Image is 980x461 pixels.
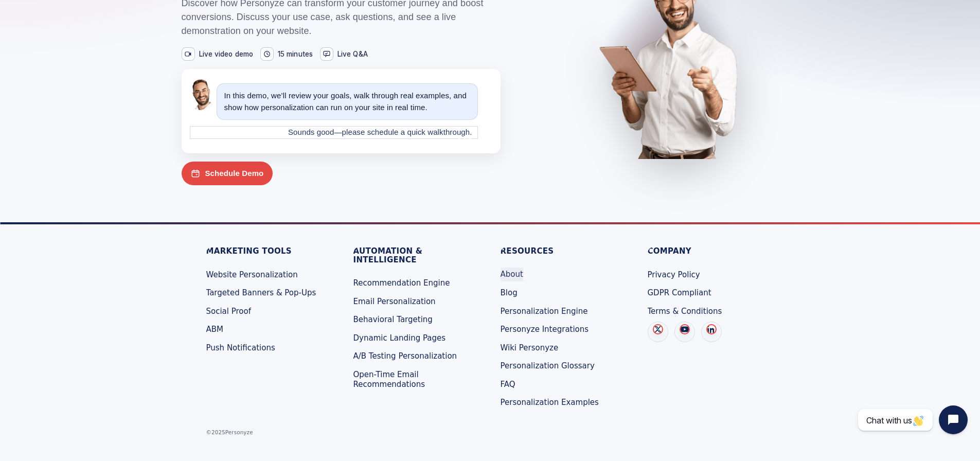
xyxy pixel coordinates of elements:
span: Wiki Personyze [501,343,559,352]
span: Social Proof [206,307,252,316]
a: Blog [501,286,518,300]
span: Personyze Integrations [501,325,589,334]
div: Social links [648,322,774,342]
span: Personalization Examples [501,398,599,407]
li: Live video demo [182,47,254,61]
span: Targeted Banners & Pop-Ups [206,288,316,297]
ul: What’s included in the demo [182,47,516,61]
small: © Personyze [206,429,253,436]
a: Wiki Personyze [501,341,559,356]
a: About [501,268,523,282]
a: Open-Time Email Recommendations [353,368,480,392]
a: A/B Testing Personalization [353,349,457,364]
a: Social Proof [206,305,252,319]
li: 15 minutes [260,47,313,61]
span: Dynamic Landing Pages [353,333,446,343]
a: Email Personalization [353,295,436,309]
a: Terms & Conditions [648,305,722,319]
span: Behavioral Targeting [353,315,433,324]
a: Personalization Engine [501,305,588,319]
span: Personalization Engine [501,307,588,316]
a: Schedule a Personyze demo [182,162,273,186]
span: Blog [501,288,518,297]
nav: Bottom menu [206,247,774,410]
a: Dynamic Landing Pages [353,331,446,346]
a: Personyze Integrations [501,323,589,337]
span: Privacy Policy [648,270,700,279]
a: YouTube [674,322,695,342]
span: ABM [206,325,224,334]
span: Terms & Conditions [648,307,722,316]
a: Privacy Policy [648,268,700,282]
span: About [501,270,523,279]
a: Personalization Examples [501,396,599,410]
li: Live Q&A [320,47,368,61]
div: Sounds good—please schedule a quick walkthrough. [190,126,478,139]
a: Recommendation Engine [353,276,450,291]
a: LinkedIn [701,322,722,342]
div: Conversation preview [182,69,501,153]
span: Email Personalization [353,297,436,306]
span: A/B Testing Personalization [353,351,457,361]
span: 2025 [211,429,225,435]
a: Behavioral Targeting [353,313,433,327]
span: Recommendation Engine [353,278,450,288]
a: FAQ [501,378,515,392]
div: In this demo, we’ll review your goals, walk through real examples, and show how personalization c... [217,83,478,120]
a: Personalization Glossary [501,359,595,374]
img: Personalization expert [186,79,217,110]
span: Personalization Glossary [501,361,595,370]
span: Open-Time Email Recommendations [353,370,425,389]
span: Schedule Demo [205,168,264,180]
span: Website Personalization [206,270,298,279]
a: Website Personalization [206,268,298,282]
span: Push Notifications [206,343,275,352]
span: GDPR Compliant [648,288,711,297]
span: FAQ [501,380,515,389]
a: Targeted Banners & Pop-Ups [206,286,316,300]
a: GDPR Compliant [648,286,711,300]
a: ABM [206,323,224,337]
a: Twitter [648,322,668,342]
a: Push Notifications [206,341,275,356]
